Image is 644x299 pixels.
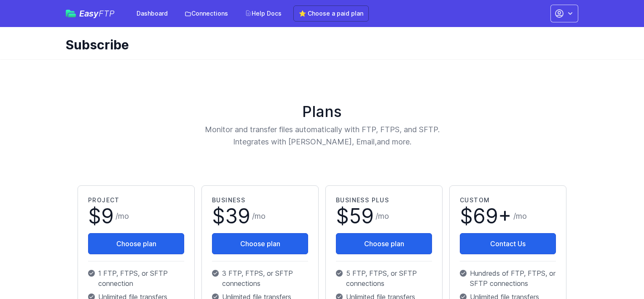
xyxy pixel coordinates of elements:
[212,233,308,254] button: Choose plan
[516,212,527,220] span: mo
[212,196,308,204] h2: Business
[240,6,287,21] a: Help Docs
[376,210,389,222] span: /
[88,233,184,254] button: Choose plan
[378,212,389,220] span: mo
[225,204,250,228] span: 39
[74,103,570,120] h1: Plans
[88,268,184,288] p: 1 FTP, FTPS, or SFTP connection
[336,196,432,204] h2: Business Plus
[88,196,184,204] h2: Project
[336,268,432,288] p: 5 FTP, FTPS, or SFTP connections
[118,212,129,220] span: mo
[212,268,308,288] p: 3 FTP, FTPS, or SFTP connections
[460,206,512,226] span: $
[99,8,115,19] span: FTP
[336,233,432,254] button: Choose plan
[460,233,556,254] a: Contact Us
[115,210,129,222] span: /
[180,6,233,21] a: Connections
[460,268,556,288] p: Hundreds of FTP, FTPS, or SFTP connections
[88,206,114,226] span: $
[293,5,369,22] a: ⭐ Choose a paid plan
[101,204,114,228] span: 9
[131,6,173,21] a: Dashboard
[460,196,556,204] h2: Custom
[336,206,374,226] span: $
[66,37,572,52] h1: Subscribe
[252,210,266,222] span: /
[79,9,115,18] span: Easy
[473,204,512,228] span: 69+
[66,9,115,18] a: EasyFTP
[513,210,527,222] span: /
[349,204,374,228] span: 59
[212,206,250,226] span: $
[157,123,487,148] p: Monitor and transfer files automatically with FTP, FTPS, and SFTP. Integrates with [PERSON_NAME],...
[255,212,266,220] span: mo
[66,10,76,17] img: easyftp_logo.png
